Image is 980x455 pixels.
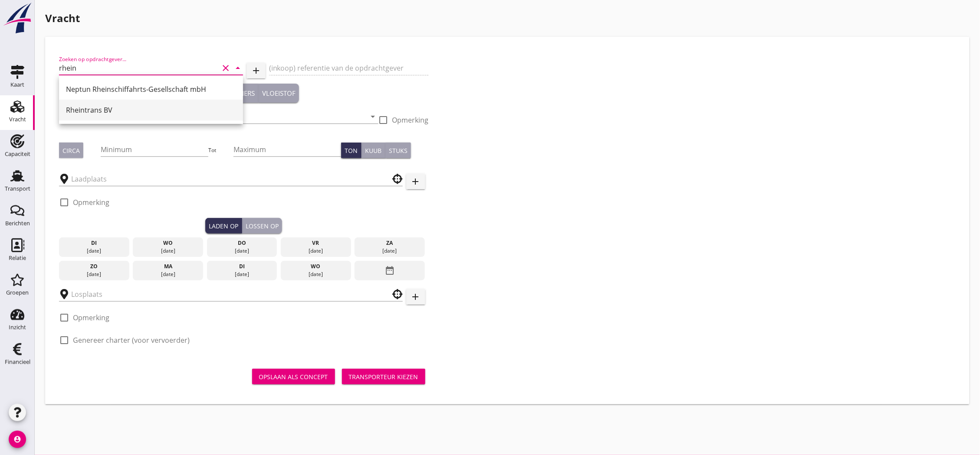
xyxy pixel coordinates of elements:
input: Laadplaats [71,172,378,186]
div: Financieel [5,359,30,365]
i: add [411,292,421,302]
div: Circa [62,146,80,155]
h1: Vracht [45,10,970,26]
button: Circa [59,143,83,158]
div: Capaciteit [5,151,30,157]
div: di [209,263,275,270]
div: [DATE] [283,270,349,278]
div: Neptun Rheinschiffahrts-Gesellschaft mbH [66,84,236,94]
button: Lossen op [242,218,282,234]
div: wo [135,239,201,247]
input: Minimum [101,143,208,156]
button: Opslaan als concept [252,369,335,384]
button: Kuub [362,143,385,158]
label: Opmerking [392,116,429,124]
div: Ton [345,146,358,155]
button: Vloeistof [259,84,299,103]
div: Rheintrans BV [66,105,236,115]
div: Transporteur kiezen [349,372,418,381]
i: account_circle [9,431,26,448]
button: Transporteur kiezen [342,369,425,384]
button: Stuks [385,143,411,158]
div: Kaart [10,82,24,88]
div: Lossen op [246,221,279,231]
div: [DATE] [61,247,127,255]
div: Berichten [5,221,30,226]
i: add [411,176,421,187]
div: Tot [208,146,233,154]
div: Inzicht [9,325,26,330]
div: Kuub [365,146,381,155]
img: logo-small.a267ee39.svg [2,2,33,34]
div: [DATE] [209,270,275,278]
div: Vracht [9,117,26,122]
input: Maximum [233,143,341,156]
div: vr [283,239,349,247]
div: Transport [5,186,30,192]
input: Zoeken op opdrachtgever... [59,61,219,75]
label: Genereer charter (voor vervoerder) [73,336,190,344]
i: date_range [385,263,395,278]
div: [DATE] [135,247,201,255]
div: ma [135,263,201,270]
i: add [251,65,261,76]
div: [DATE] [283,247,349,255]
div: zo [61,263,127,270]
div: za [357,239,423,247]
div: Laden op [209,221,238,231]
i: arrow_drop_down [233,63,243,73]
div: [DATE] [135,270,201,278]
div: Groepen [6,290,29,296]
div: Stuks [389,146,408,155]
label: Opmerking [73,313,109,322]
i: arrow_drop_down [368,111,378,122]
div: Opslaan als concept [259,372,328,381]
i: clear [220,63,231,73]
input: Losplaats [71,287,378,301]
div: do [209,239,275,247]
button: Laden op [205,218,242,234]
div: [DATE] [209,247,275,255]
div: di [61,239,127,247]
div: Relatie [9,255,26,261]
label: Opmerking [73,198,109,207]
div: Vloeistof [262,88,296,98]
div: wo [283,263,349,270]
div: [DATE] [357,247,423,255]
button: Ton [341,143,362,158]
div: [DATE] [61,270,127,278]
